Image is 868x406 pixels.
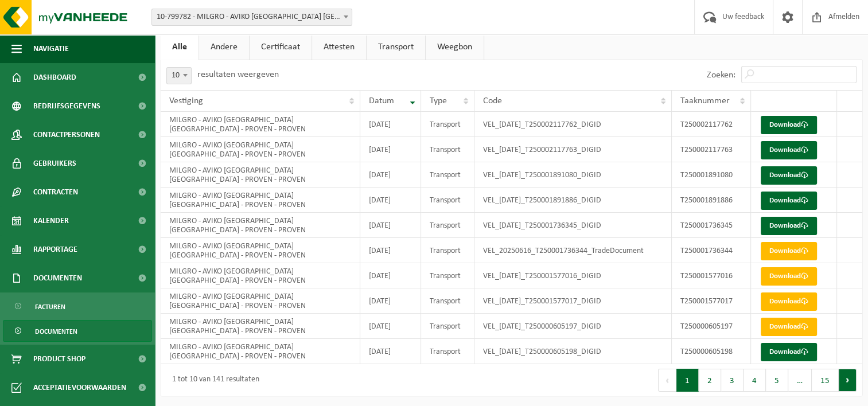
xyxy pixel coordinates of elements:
td: Transport [421,188,475,213]
span: Datum [369,96,394,106]
td: [DATE] [360,314,421,339]
td: VEL_20250616_T250001736344_TradeDocument [474,238,671,263]
td: VEL_[DATE]_T250001577016_DIGID [474,263,671,288]
td: T250001736345 [672,213,751,238]
a: Download [761,141,817,159]
label: resultaten weergeven [197,70,279,79]
td: [DATE] [360,162,421,188]
td: VEL_[DATE]_T250000605198_DIGID [474,339,671,364]
div: 1 tot 10 van 141 resultaten [166,370,259,391]
span: … [788,369,812,392]
a: Transport [367,34,425,60]
span: Contactpersonen [33,120,100,149]
td: MILGRO - AVIKO [GEOGRAPHIC_DATA] [GEOGRAPHIC_DATA] - PROVEN - PROVEN [161,314,360,339]
td: [DATE] [360,339,421,364]
button: 15 [812,369,839,392]
span: Bedrijfsgegevens [33,92,100,120]
td: T250002117763 [672,137,751,162]
a: Weegbon [426,34,484,60]
span: Type [430,96,447,106]
a: Download [761,116,817,134]
td: T250000605198 [672,339,751,364]
td: Transport [421,112,475,137]
td: MILGRO - AVIKO [GEOGRAPHIC_DATA] [GEOGRAPHIC_DATA] - PROVEN - PROVEN [161,339,360,364]
span: Taaknummer [680,96,730,106]
td: T250001577017 [672,288,751,314]
a: Download [761,343,817,361]
a: Alle [161,34,198,60]
td: [DATE] [360,263,421,288]
td: MILGRO - AVIKO [GEOGRAPHIC_DATA] [GEOGRAPHIC_DATA] - PROVEN - PROVEN [161,263,360,288]
td: T250002117762 [672,112,751,137]
a: Documenten [3,320,152,342]
a: Certificaat [250,34,312,60]
td: [DATE] [360,213,421,238]
td: Transport [421,238,475,263]
td: [DATE] [360,137,421,162]
a: Download [761,318,817,336]
span: Rapportage [33,235,77,264]
td: T250001577016 [672,263,751,288]
span: 10 [166,67,192,84]
td: MILGRO - AVIKO [GEOGRAPHIC_DATA] [GEOGRAPHIC_DATA] - PROVEN - PROVEN [161,238,360,263]
span: Acceptatievoorwaarden [33,373,126,402]
td: VEL_[DATE]_T250001891080_DIGID [474,162,671,188]
button: Next [839,369,857,392]
td: MILGRO - AVIKO [GEOGRAPHIC_DATA] [GEOGRAPHIC_DATA] - PROVEN - PROVEN [161,162,360,188]
td: Transport [421,263,475,288]
button: Previous [658,369,676,392]
span: 10-799782 - MILGRO - AVIKO BELGIUM NV - PROVEN - PROVEN [152,9,352,25]
a: Download [761,217,817,235]
td: VEL_[DATE]_T250000605197_DIGID [474,314,671,339]
span: Kalender [33,206,69,235]
td: VEL_[DATE]_T250001577017_DIGID [474,288,671,314]
span: Product Shop [33,345,85,373]
td: MILGRO - AVIKO [GEOGRAPHIC_DATA] [GEOGRAPHIC_DATA] - PROVEN - PROVEN [161,188,360,213]
td: [DATE] [360,112,421,137]
a: Download [761,292,817,311]
button: 4 [744,369,766,392]
td: T250001736344 [672,238,751,263]
a: Download [761,192,817,210]
span: 10 [167,68,191,84]
td: VEL_[DATE]_T250001891886_DIGID [474,188,671,213]
td: MILGRO - AVIKO [GEOGRAPHIC_DATA] [GEOGRAPHIC_DATA] - PROVEN - PROVEN [161,213,360,238]
a: Andere [199,34,249,60]
span: Vestiging [169,96,203,106]
td: MILGRO - AVIKO [GEOGRAPHIC_DATA] [GEOGRAPHIC_DATA] - PROVEN - PROVEN [161,112,360,137]
a: Download [761,267,817,286]
span: Dashboard [33,63,76,92]
button: 2 [699,369,721,392]
td: Transport [421,213,475,238]
td: MILGRO - AVIKO [GEOGRAPHIC_DATA] [GEOGRAPHIC_DATA] - PROVEN - PROVEN [161,288,360,314]
span: Documenten [33,264,82,292]
span: Contracten [33,178,78,206]
span: 10-799782 - MILGRO - AVIKO BELGIUM NV - PROVEN - PROVEN [151,9,352,26]
td: [DATE] [360,188,421,213]
a: Download [761,166,817,185]
td: VEL_[DATE]_T250001736345_DIGID [474,213,671,238]
label: Zoeken: [707,71,735,80]
td: T250001891080 [672,162,751,188]
a: Download [761,242,817,260]
td: Transport [421,314,475,339]
td: Transport [421,137,475,162]
a: Facturen [3,295,152,317]
button: 1 [676,369,699,392]
button: 3 [721,369,744,392]
span: Navigatie [33,34,69,63]
td: [DATE] [360,288,421,314]
td: VEL_[DATE]_T250002117763_DIGID [474,137,671,162]
td: T250001891886 [672,188,751,213]
span: Facturen [35,296,65,318]
a: Attesten [312,34,366,60]
span: Gebruikers [33,149,76,178]
td: T250000605197 [672,314,751,339]
span: Documenten [35,321,77,342]
button: 5 [766,369,788,392]
td: Transport [421,288,475,314]
span: Code [483,96,502,106]
td: VEL_[DATE]_T250002117762_DIGID [474,112,671,137]
td: [DATE] [360,238,421,263]
td: Transport [421,339,475,364]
